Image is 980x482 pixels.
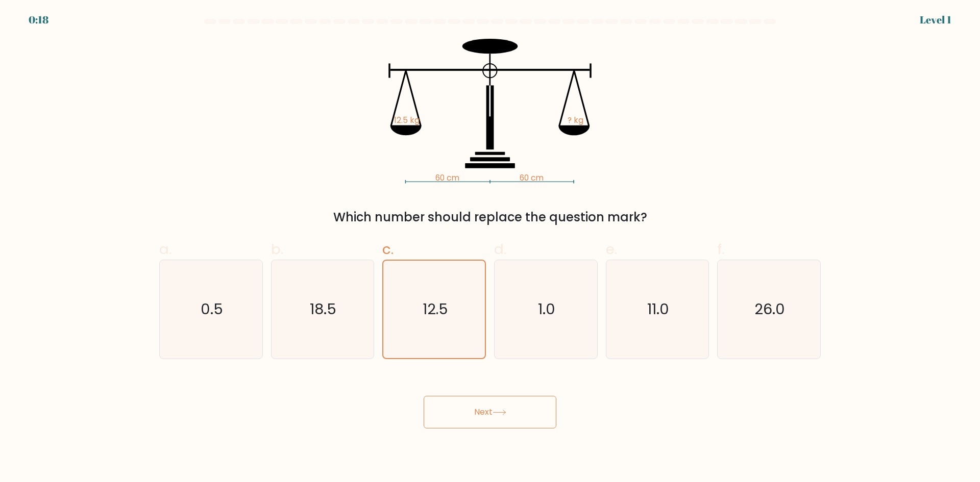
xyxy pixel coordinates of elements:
[755,299,786,319] text: 26.0
[568,115,583,125] tspan: ? kg
[424,396,556,428] button: Next
[494,239,506,259] span: d.
[435,172,459,183] tspan: 60 cm
[423,299,448,319] text: 12.5
[920,12,951,28] div: Level 1
[165,208,815,226] div: Which number should replace the question mark?
[538,299,555,319] text: 1.0
[159,239,171,259] span: a.
[310,299,337,319] text: 18.5
[394,115,420,125] tspan: 12.5 kg
[520,172,544,183] tspan: 60 cm
[271,239,283,259] span: b.
[647,299,669,319] text: 11.0
[606,239,617,259] span: e.
[382,239,394,259] span: c.
[201,299,223,319] text: 0.5
[717,239,724,259] span: f.
[29,12,48,28] div: 0:18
